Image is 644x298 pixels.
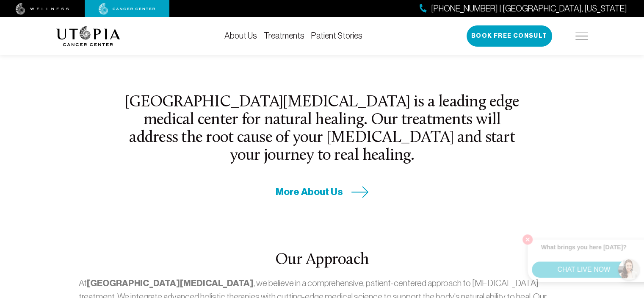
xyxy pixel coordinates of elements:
a: [PHONE_NUMBER] | [GEOGRAPHIC_DATA], [US_STATE] [420,3,627,15]
h2: [GEOGRAPHIC_DATA][MEDICAL_DATA] is a leading edge medical center for natural healing. Our treatme... [124,94,520,165]
img: icon-hamburger [575,33,588,39]
img: logo [56,26,120,46]
a: Patient Stories [311,31,362,40]
h2: Our Approach [79,251,565,269]
a: About Us [224,31,257,40]
strong: [GEOGRAPHIC_DATA][MEDICAL_DATA] [87,278,254,289]
button: Book Free Consult [467,25,552,47]
a: Treatments [264,31,304,40]
span: More About Us [276,185,343,198]
a: More About Us [276,185,369,198]
img: wellness [16,3,69,15]
span: [PHONE_NUMBER] | [GEOGRAPHIC_DATA], [US_STATE] [431,3,627,15]
img: cancer center [99,3,155,15]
